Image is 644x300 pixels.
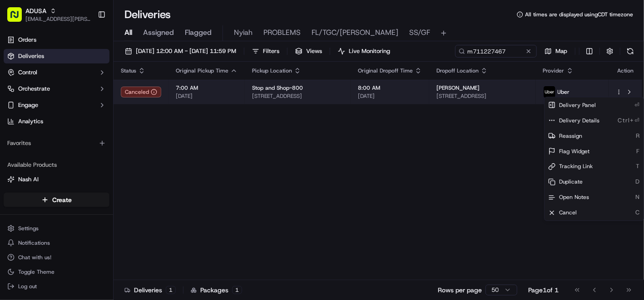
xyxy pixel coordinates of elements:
[90,154,110,160] span: Pylon
[559,179,583,186] span: Duplicate
[9,36,165,51] p: Welcome 👋
[18,131,69,140] span: Knowledge Base
[634,101,640,109] span: ⏎
[31,87,149,96] div: Start new chat
[559,194,589,201] span: Open Notes
[635,209,640,217] span: C
[559,132,582,140] span: Reassign
[64,153,110,160] a: Powered byPylon
[86,131,146,140] span: API Documentation
[618,116,640,125] span: Ctrl+⏎
[636,147,640,155] span: F
[9,9,27,27] img: Nash
[636,132,640,140] span: R
[559,148,590,155] span: Flag Widget
[31,96,115,103] div: We're available if you need us!
[24,58,163,68] input: Got a question? Start typing here...
[559,117,599,124] span: Delivery Details
[559,163,593,170] span: Tracking Link
[636,163,640,171] span: T
[5,128,73,144] a: 📗Knowledge Base
[559,209,577,217] span: Cancel
[73,128,149,144] a: 💻API Documentation
[154,89,165,100] button: Start new chat
[635,178,640,186] span: D
[9,87,25,103] img: 1736555255976-a54dd68f-1ca7-489b-9aae-adbdc363a1c4
[77,132,84,140] div: 💻
[559,102,596,109] span: Delivery Panel
[9,132,16,140] div: 📗
[635,194,640,202] span: N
